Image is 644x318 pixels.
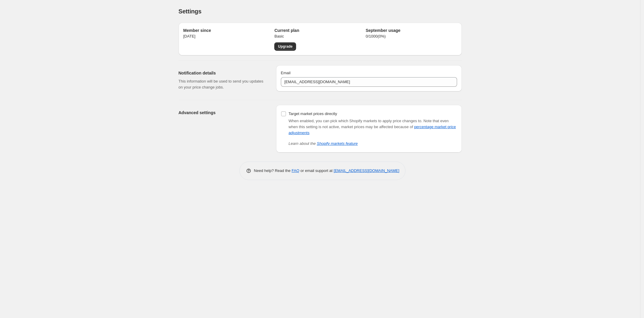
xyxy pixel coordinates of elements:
[274,33,366,39] p: Basic
[274,42,296,51] a: Upgrade
[274,27,366,33] h2: Current plan
[289,119,422,123] span: When enabled, you can pick which Shopify markets to apply price changes to.
[289,111,337,116] span: Target market prices directly
[289,119,456,135] span: Note that even when this setting is not active, market prices may be affected because of
[366,33,457,39] p: 0 / 1000 ( 0 %)
[179,78,267,90] p: This information will be used to send you updates on your price change jobs.
[289,141,358,146] i: Learn about the
[292,168,299,173] a: FAQ
[254,168,292,173] span: Need help? Read the
[299,168,334,173] span: or email support at
[179,8,202,15] span: Settings
[366,27,457,33] h2: September usage
[179,70,267,76] h2: Notification details
[179,110,267,116] h2: Advanced settings
[183,33,275,39] p: [DATE]
[334,168,399,173] a: [EMAIL_ADDRESS][DOMAIN_NAME]
[317,141,358,146] a: Shopify markets feature
[183,27,275,33] h2: Member since
[281,71,291,75] span: Email
[278,44,292,49] span: Upgrade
